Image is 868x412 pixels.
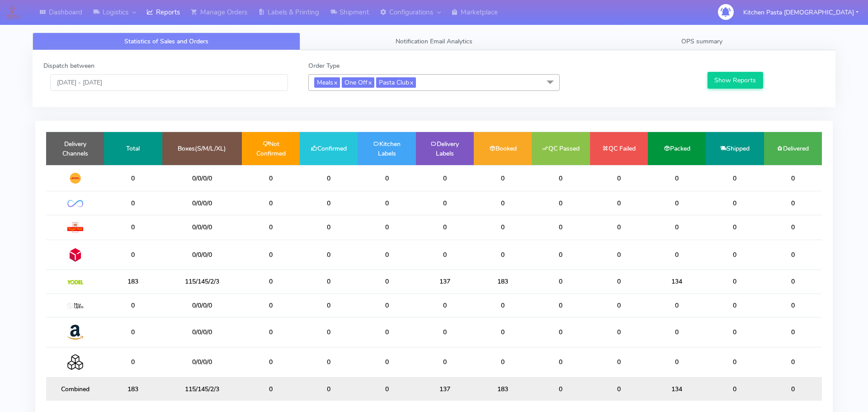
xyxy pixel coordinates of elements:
td: 0 [706,191,764,215]
td: Total [104,132,162,165]
td: Kitchen Labels [358,132,415,165]
td: 0 [648,317,706,347]
img: Yodel [67,280,83,284]
td: 0/0/0/0 [162,165,242,191]
td: 0 [764,347,822,377]
td: 0 [358,270,415,294]
td: 0/0/0/0 [162,347,242,377]
button: Kitchen Pasta [DEMOGRAPHIC_DATA] [736,3,865,22]
td: 0 [590,215,648,240]
td: 0 [474,347,532,377]
td: 0 [532,191,590,215]
td: 183 [104,270,162,294]
span: OPS summary [681,37,722,46]
td: 0 [764,377,822,401]
td: 0 [590,317,648,347]
td: 0 [300,240,358,270]
td: 0 [242,377,300,401]
td: 0 [590,191,648,215]
td: 0 [242,317,300,347]
td: Shipped [706,132,764,165]
td: 0 [242,240,300,270]
td: 0 [416,347,474,377]
ul: Tabs [33,33,835,50]
td: 0 [300,165,358,191]
span: Statistics of Sales and Orders [124,37,208,46]
img: Amazon [67,324,83,340]
td: 0 [590,270,648,294]
td: 0/0/0/0 [162,317,242,347]
td: 0 [416,215,474,240]
td: 0 [358,377,415,401]
img: DPD [67,247,83,263]
td: 0 [358,191,415,215]
a: x [368,77,372,87]
td: 0 [590,347,648,377]
td: 0 [764,270,822,294]
td: 134 [648,377,706,401]
td: 0 [532,165,590,191]
td: 0 [416,165,474,191]
td: 0 [416,294,474,317]
td: 0 [706,215,764,240]
td: 0 [300,317,358,347]
td: 0 [358,240,415,270]
td: 0 [242,270,300,294]
td: 0 [104,191,162,215]
td: 0 [242,215,300,240]
img: MaxOptra [67,303,83,309]
span: Meals [314,77,340,88]
label: Dispatch between [43,61,94,71]
td: QC Passed [532,132,590,165]
td: 0 [706,377,764,401]
td: 0 [648,191,706,215]
td: 0 [300,347,358,377]
img: Collection [67,354,83,370]
td: Combined [46,377,104,401]
td: 0 [104,294,162,317]
td: Delivered [764,132,822,165]
td: 0 [300,377,358,401]
label: Order Type [308,61,340,71]
td: 0 [300,294,358,317]
td: 183 [474,270,532,294]
td: 0 [648,294,706,317]
td: 0 [242,165,300,191]
td: 0 [242,347,300,377]
td: 0 [358,317,415,347]
td: 0 [706,317,764,347]
td: 137 [416,377,474,401]
td: 115/145/2/3 [162,270,242,294]
td: 183 [474,377,532,401]
td: 0 [648,215,706,240]
td: 0 [590,240,648,270]
td: 0 [104,347,162,377]
td: 0 [532,317,590,347]
td: 0 [706,347,764,377]
td: Delivery Channels [46,132,104,165]
td: 0 [648,347,706,377]
td: 0 [764,215,822,240]
img: OnFleet [67,200,83,208]
td: Not Confirmed [242,132,300,165]
td: Boxes(S/M/L/XL) [162,132,242,165]
td: 0 [416,317,474,347]
td: 0 [358,215,415,240]
td: 0 [300,215,358,240]
td: 0 [706,270,764,294]
td: 0 [358,294,415,317]
td: 0 [416,240,474,270]
td: 0 [474,317,532,347]
td: 0 [300,191,358,215]
td: 0 [358,165,415,191]
td: 0 [532,215,590,240]
button: Show Reports [708,72,763,89]
td: 0 [590,165,648,191]
td: 0 [242,294,300,317]
input: Pick the Daterange [50,74,288,91]
td: 0 [474,191,532,215]
td: Booked [474,132,532,165]
td: 0 [706,165,764,191]
td: 0 [590,294,648,317]
td: 0 [474,240,532,270]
